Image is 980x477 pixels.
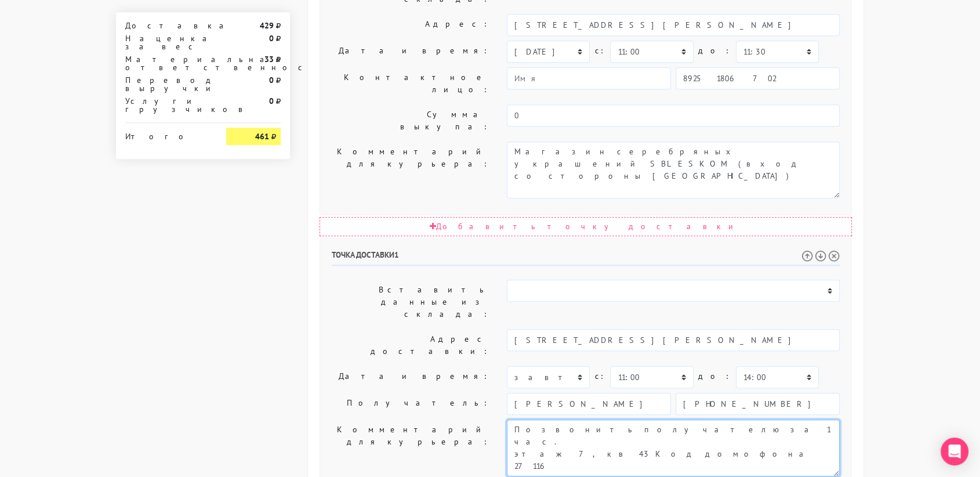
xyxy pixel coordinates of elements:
[698,366,731,386] label: до:
[264,54,274,64] strong: 33
[117,97,217,113] div: Услуги грузчиков
[269,33,274,44] strong: 0
[507,420,840,476] textarea: Позвонить получателю за 1 час.
[676,67,840,89] input: Телефон
[698,41,731,61] label: до:
[323,393,498,415] label: Получатель:
[332,250,840,266] h6: Точка доставки
[320,217,852,236] div: Добавить точку доставки
[323,420,498,476] label: Комментарий для курьера:
[323,14,498,36] label: Адрес:
[117,34,217,50] div: Наценка за вес
[269,75,274,85] strong: 0
[117,21,217,30] div: Доставка
[125,128,209,140] div: Итого
[323,142,498,198] label: Комментарий для курьера:
[323,366,498,388] label: Дата и время:
[117,76,217,92] div: Перевод выручки
[323,329,498,362] label: Адрес доставки:
[507,393,671,415] input: Имя
[260,20,274,31] strong: 429
[394,250,399,260] span: 1
[676,393,840,415] input: Телефон
[269,96,274,106] strong: 0
[323,67,498,100] label: Контактное лицо:
[323,280,498,324] label: Вставить данные из склада:
[117,55,217,71] div: Материальная ответственность
[594,366,605,386] label: c:
[255,131,269,142] strong: 461
[507,67,671,89] input: Имя
[323,104,498,137] label: Сумма выкупа:
[941,438,968,465] div: Open Intercom Messenger
[594,41,605,61] label: c:
[323,41,498,63] label: Дата и время:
